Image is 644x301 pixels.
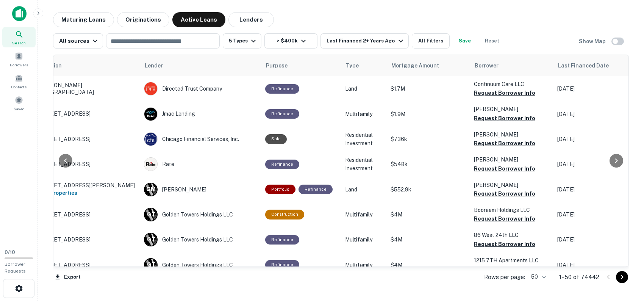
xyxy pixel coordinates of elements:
[145,61,163,70] span: Lender
[345,156,383,172] p: Residential Investment
[346,61,369,70] span: Type
[147,211,155,219] p: G T
[146,185,155,193] p: G M
[265,160,299,169] div: This loan purpose was for refinancing
[391,185,466,194] p: $552.9k
[144,107,258,121] div: Jmac Lending
[391,85,466,93] p: $1.7M
[327,36,405,45] div: Last Financed 2+ Years Ago
[391,160,466,168] p: $548k
[474,206,550,214] p: Booraem Holdings LLC
[38,236,136,243] p: [STREET_ADDRESS]
[53,33,103,49] button: All sources
[147,261,155,269] p: G T
[474,155,550,164] p: [PERSON_NAME]
[12,6,27,21] img: capitalize-icon.png
[38,136,136,143] p: [STREET_ADDRESS]
[261,55,341,76] th: Purpose
[341,55,387,76] th: Type
[474,80,550,88] p: Continuum Care LLC
[345,131,383,147] p: Residential Investment
[557,135,625,143] p: [DATE]
[144,233,258,246] div: Golden Towers Holdings LLC
[474,214,535,223] button: Request Borrower Info
[144,132,258,146] div: Chicago Financial Services, Inc.
[34,55,140,76] th: Location
[38,82,136,96] p: [PERSON_NAME] [GEOGRAPHIC_DATA]
[10,62,28,68] span: Borrowers
[38,182,136,189] p: [STREET_ADDRESS][PERSON_NAME]
[144,258,258,272] div: Golden Towers Holdings LLC
[144,158,157,171] img: picture
[579,37,607,45] h6: Show Map
[117,12,169,27] button: Originations
[391,210,466,219] p: $4M
[223,33,261,49] button: 5 Types
[265,260,299,270] div: This loan purpose was for refinancing
[474,114,535,123] button: Request Borrower Info
[5,249,15,255] span: 0 / 10
[264,33,317,49] button: > $400k
[606,240,644,277] div: Chat Widget
[453,33,477,49] button: Save your search to get updates of matches that match your search criteria.
[144,133,157,146] img: picture
[265,84,299,94] div: This loan purpose was for refinancing
[474,88,535,97] button: Request Borrower Info
[559,273,599,282] p: 1–50 of 74442
[475,61,499,70] span: Borrower
[474,130,550,139] p: [PERSON_NAME]
[172,12,225,27] button: Active Loans
[480,33,504,49] button: Reset
[38,262,136,268] p: [STREET_ADDRESS]
[474,105,550,113] p: [PERSON_NAME]
[528,271,547,282] div: 50
[474,265,535,274] button: Request Borrower Info
[38,211,136,218] p: [STREET_ADDRESS]
[228,12,274,27] button: Lenders
[265,134,287,144] div: Sale
[474,164,535,173] button: Request Borrower Info
[140,55,261,76] th: Lender
[12,40,26,46] span: Search
[557,110,625,118] p: [DATE]
[345,210,383,219] p: Multifamily
[144,82,258,96] div: Directed Trust Company
[474,189,535,198] button: Request Borrower Info
[412,33,450,49] button: All Filters
[557,85,625,93] p: [DATE]
[144,183,258,196] div: [PERSON_NAME]
[2,71,36,91] a: Contacts
[299,185,333,194] div: This loan purpose was for refinancing
[557,210,625,219] p: [DATE]
[474,240,535,249] button: Request Borrower Info
[2,49,36,69] a: Borrowers
[345,110,383,118] p: Multifamily
[5,262,26,274] span: Borrower Requests
[265,185,295,194] div: This is a portfolio loan with 3 properties
[2,93,36,113] a: Saved
[53,271,83,283] button: Export
[147,236,155,244] p: G T
[144,157,258,171] div: Rate
[557,185,625,194] p: [DATE]
[391,235,466,244] p: $4M
[265,235,299,245] div: This loan purpose was for refinancing
[345,261,383,269] p: Multifamily
[2,27,36,47] a: Search
[38,161,136,168] p: [STREET_ADDRESS]
[553,55,629,76] th: Last Financed Date
[11,84,27,90] span: Contacts
[391,110,466,118] p: $1.9M
[484,273,525,282] p: Rows per page:
[320,33,408,49] button: Last Financed 2+ Years Ago
[558,61,619,70] span: Last Financed Date
[474,181,550,189] p: [PERSON_NAME]
[265,109,299,119] div: This loan purpose was for refinancing
[14,106,25,112] span: Saved
[391,261,466,269] p: $4M
[557,160,625,168] p: [DATE]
